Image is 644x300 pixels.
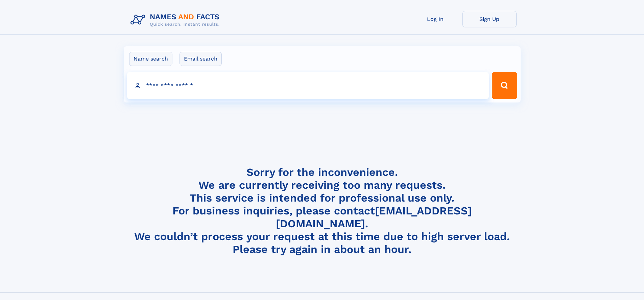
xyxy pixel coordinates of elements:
[129,52,172,66] label: Name search
[408,11,462,27] a: Log In
[492,72,517,99] button: Search Button
[276,204,472,230] a: [EMAIL_ADDRESS][DOMAIN_NAME]
[127,72,489,99] input: search input
[180,52,222,66] label: Email search
[462,11,517,27] a: Sign Up
[128,166,517,256] h4: Sorry for the inconvenience. We are currently receiving too many requests. This service is intend...
[128,11,225,29] img: Logo Names and Facts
